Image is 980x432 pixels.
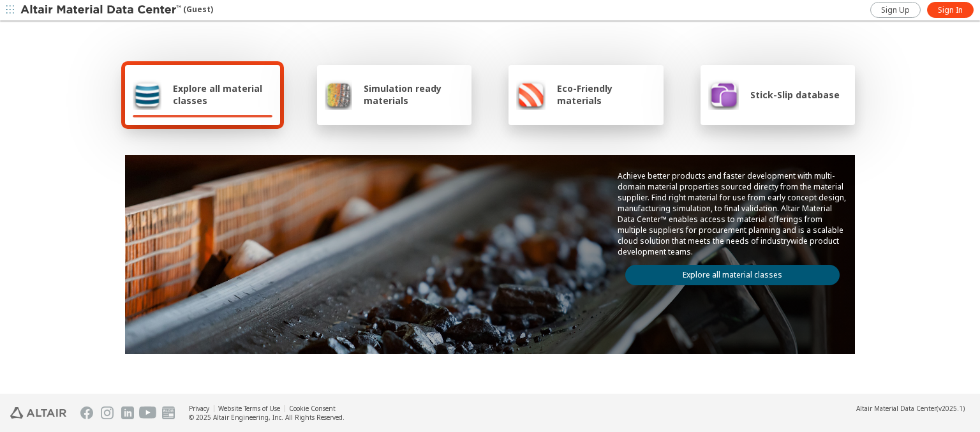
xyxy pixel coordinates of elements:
img: Explore all material classes [133,79,161,110]
span: Simulation ready materials [364,82,464,107]
a: Sign In [927,2,974,18]
span: Sign In [938,5,963,15]
span: Altair Material Data Center [856,404,937,413]
div: © 2025 Altair Engineering, Inc. All Rights Reserved. [189,413,345,422]
span: Explore all material classes [173,82,272,107]
span: Eco-Friendly materials [557,82,655,107]
img: Altair Engineering [10,407,66,419]
a: Website Terms of Use [218,404,280,413]
img: Simulation ready materials [325,79,352,110]
span: Sign Up [881,5,910,15]
a: Explore all material classes [625,265,840,285]
img: Stick-Slip database [708,79,739,110]
div: (Guest) [20,4,213,17]
p: Achieve better products and faster development with multi-domain material properties sourced dire... [618,170,847,257]
a: Sign Up [870,2,921,18]
a: Privacy [189,404,209,413]
span: Stick-Slip database [750,89,840,101]
div: (v2025.1) [856,404,965,413]
img: Eco-Friendly materials [516,79,546,110]
a: Cookie Consent [289,404,336,413]
img: Altair Material Data Center [20,4,183,17]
